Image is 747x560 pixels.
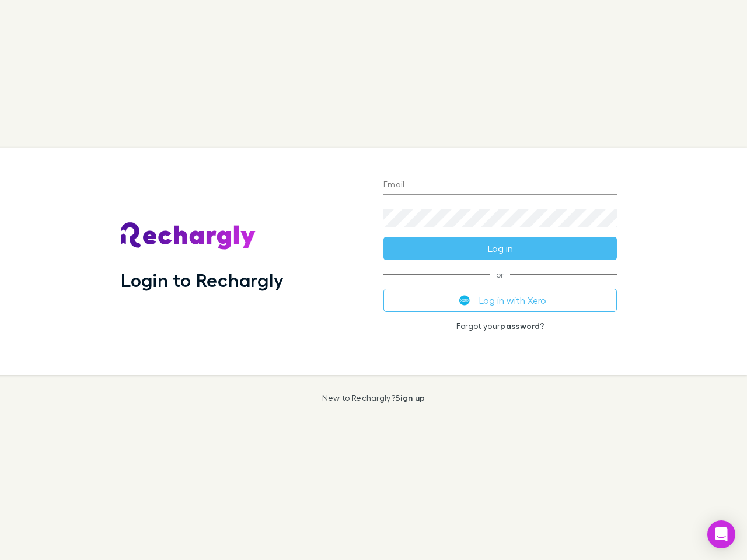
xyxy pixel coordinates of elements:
p: Forgot your ? [383,321,617,331]
img: Rechargly's Logo [121,222,256,250]
h1: Login to Rechargly [121,269,284,291]
a: Sign up [395,393,425,402]
div: Open Intercom Messenger [707,520,735,548]
span: or [383,274,617,275]
p: New to Rechargly? [322,393,425,402]
a: password [500,321,540,331]
img: Xero's logo [459,295,470,306]
button: Log in with Xero [383,289,617,312]
button: Log in [383,237,617,260]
